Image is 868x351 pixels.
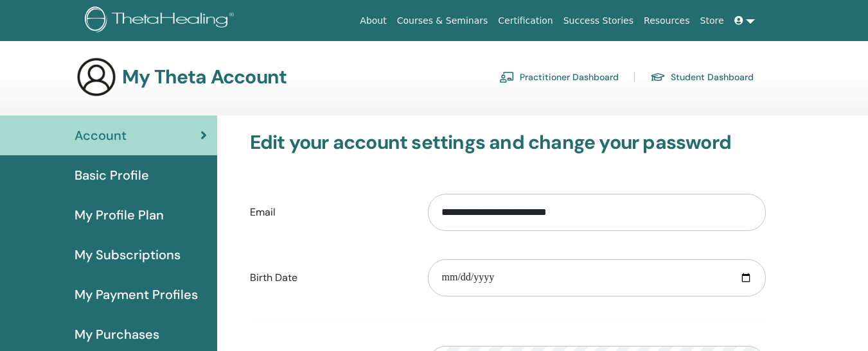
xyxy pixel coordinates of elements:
img: logo.png [85,6,238,35]
h3: My Theta Account [122,65,287,89]
a: Courses & Seminars [392,9,493,33]
h3: Edit your account settings and change your password [250,131,766,154]
img: generic-user-icon.jpg [76,56,117,98]
label: Email [240,200,419,225]
a: About [355,9,391,33]
span: My Subscriptions [75,245,181,264]
span: Account [75,126,127,145]
a: Resources [639,9,695,33]
span: Basic Profile [75,166,149,185]
a: Student Dashboard [650,67,754,87]
a: Certification [493,9,558,33]
span: My Profile Plan [75,205,164,225]
img: graduation-cap.svg [650,72,666,83]
a: Success Stories [558,9,639,33]
img: chalkboard-teacher.svg [499,71,515,83]
a: Store [695,9,729,33]
a: Practitioner Dashboard [499,67,619,87]
span: My Purchases [75,325,159,344]
span: My Payment Profiles [75,285,198,304]
label: Birth Date [240,266,419,290]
